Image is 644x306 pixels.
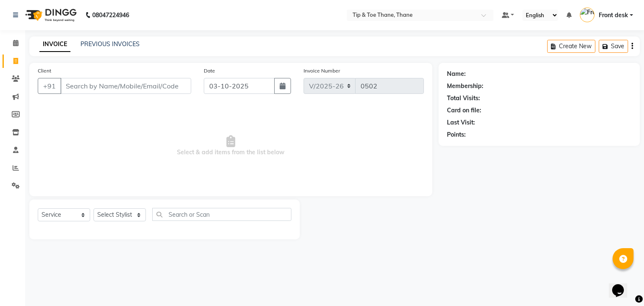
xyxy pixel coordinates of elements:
[21,3,79,27] img: logo
[60,78,191,94] input: Search by Name/Mobile/Email/Code
[304,67,340,75] label: Invoice Number
[547,40,595,53] button: Create New
[447,82,483,91] div: Membership:
[609,272,636,298] iframe: chat widget
[204,67,215,75] label: Date
[38,78,61,94] button: +91
[599,11,628,20] span: Front desk
[447,106,481,115] div: Card on file:
[38,67,51,75] label: Client
[152,208,291,221] input: Search or Scan
[39,37,70,52] a: INVOICE
[447,70,466,78] div: Name:
[447,118,475,127] div: Last Visit:
[599,40,628,53] button: Save
[447,94,480,103] div: Total Visits:
[80,40,140,48] a: PREVIOUS INVOICES
[38,104,424,188] span: Select & add items from the list below
[580,8,595,22] img: Front desk
[447,130,466,139] div: Points:
[92,3,129,27] b: 08047224946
